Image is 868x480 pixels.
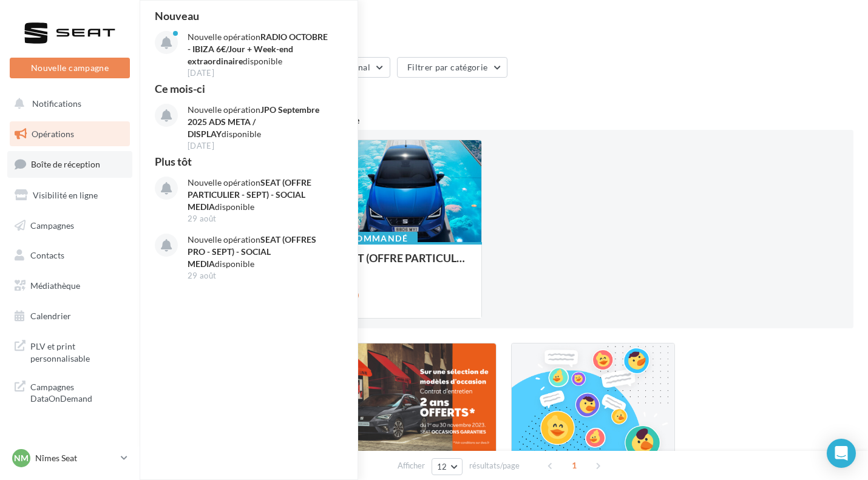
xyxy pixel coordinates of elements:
[7,183,132,208] a: Visibilité en ligne
[7,121,132,147] a: Opérations
[154,19,853,38] div: Opérations marketing
[30,280,80,291] span: Médiathèque
[338,252,472,276] div: SEAT (OFFRE PARTICULIER - SEPT) - SOCIAL MEDIA
[7,243,132,268] a: Contacts
[32,98,81,109] span: Notifications
[10,447,130,470] a: Nm Nîmes Seat
[30,311,71,321] span: Calendrier
[7,374,132,410] a: Campagnes DataOnDemand
[30,250,64,260] span: Contacts
[565,456,584,475] span: 1
[33,190,98,200] span: Visibilité en ligne
[432,458,463,475] button: 12
[437,462,447,472] span: 12
[30,220,74,230] span: Campagnes
[30,379,125,405] span: Campagnes DataOnDemand
[154,115,853,125] div: 2 opérations recommandées par votre enseigne
[7,213,132,238] a: Campagnes
[7,91,127,117] button: Notifications
[7,273,132,299] a: Médiathèque
[397,57,507,78] button: Filtrer par catégorie
[398,460,425,472] span: Afficher
[7,303,132,329] a: Calendrier
[35,452,116,464] p: Nîmes Seat
[30,338,125,364] span: PLV et print personnalisable
[31,159,100,169] span: Boîte de réception
[7,151,132,177] a: Boîte de réception
[10,58,130,78] button: Nouvelle campagne
[328,232,418,245] div: Recommandé
[32,129,74,139] span: Opérations
[14,452,29,464] span: Nm
[827,439,856,468] div: Open Intercom Messenger
[469,460,520,472] span: résultats/page
[7,333,132,369] a: PLV et print personnalisable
